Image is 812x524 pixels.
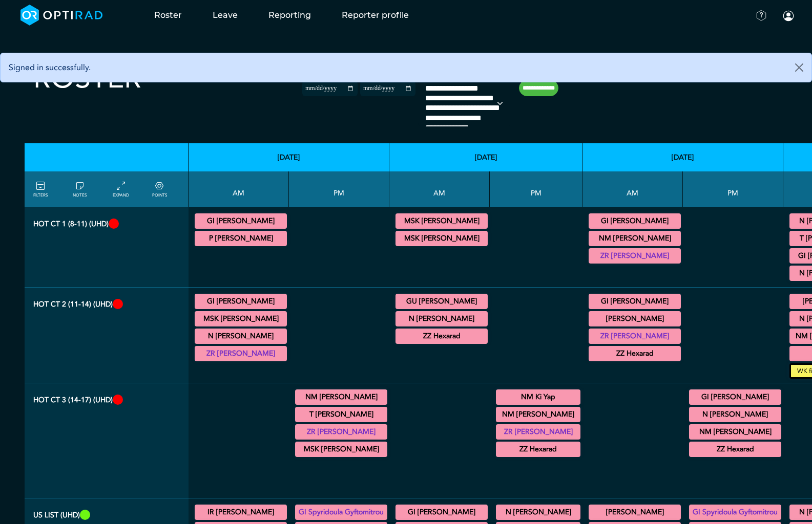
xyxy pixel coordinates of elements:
[195,213,287,229] div: CT Trauma & Urgent 08:00 - 11:00
[395,294,488,309] div: CT Trauma & Urgent 11:00 - 14:00
[395,505,488,520] div: General US 08:30 - 10:30
[582,143,783,171] th: [DATE]
[497,506,579,518] summary: N [PERSON_NAME]
[496,442,580,457] div: CT Trauma & Urgent 14:00 - 17:00
[397,232,486,245] summary: MSK [PERSON_NAME]
[289,171,389,207] th: PM
[395,213,488,229] div: CT Trauma & Urgent 08:00 - 11:00
[689,407,781,422] div: CT Trauma & Urgent 14:00 - 17:00
[496,424,580,440] div: CT Trauma & Urgent 14:00 - 17:00
[33,180,48,199] a: FILTERS
[689,389,781,405] div: CT Trauma & Urgent 14:00 - 17:00
[33,61,141,96] h2: Roster
[589,329,681,344] div: CT Trauma & Urgent 11:00 - 14:00
[196,215,285,227] summary: GI [PERSON_NAME]
[497,391,579,403] summary: NM Ki Yap
[589,248,681,264] div: CT Trauma & Urgent 08:00 - 11:00
[196,506,285,518] summary: IR [PERSON_NAME]
[25,288,189,383] th: Hot CT 2 (11-14) (UHD)
[397,330,486,342] summary: ZZ Hexarad
[496,505,580,520] div: General US 13:30 - 16:00
[787,53,811,82] button: Close
[20,5,103,26] img: brand-opti-rad-logos-blue-and-white-d2f68631ba2948856bd03f2d395fb146ddc8fb01b4b6e9315ea85fa773367...
[195,231,287,246] div: CT Trauma & Urgent 08:00 - 11:00
[297,443,386,455] summary: MSK [PERSON_NAME]
[496,389,580,405] div: CT Trauma & Urgent 14:00 - 17:00
[397,313,486,325] summary: N [PERSON_NAME]
[196,313,285,325] summary: MSK [PERSON_NAME]
[295,389,387,405] div: CT Trauma & Urgent 14:00 - 17:00
[297,506,386,518] summary: GI Spyridoula Gyftomitrou
[590,506,679,518] summary: [PERSON_NAME]
[589,213,681,229] div: CT Trauma & Urgent 08:00 - 11:00
[590,295,679,308] summary: GI [PERSON_NAME]
[389,143,582,171] th: [DATE]
[395,311,488,326] div: General CT/General MRI 11:00 - 14:00
[113,180,129,199] a: collapse/expand entries
[691,391,780,403] summary: GI [PERSON_NAME]
[691,426,780,438] summary: NM [PERSON_NAME]
[691,506,780,518] summary: GI Spyridoula Gyftomitrou
[196,347,285,360] summary: ZR [PERSON_NAME]
[73,180,87,199] a: show/hide notes
[196,295,285,308] summary: GI [PERSON_NAME]
[691,408,780,421] summary: N [PERSON_NAME]
[691,443,780,455] summary: ZZ Hexarad
[196,330,285,342] summary: N [PERSON_NAME]
[689,505,781,520] div: General US 14:00 - 17:00
[497,408,579,421] summary: NM [PERSON_NAME]
[397,215,486,227] summary: MSK [PERSON_NAME]
[297,408,386,421] summary: T [PERSON_NAME]
[389,171,490,207] th: AM
[25,383,189,498] th: Hot CT 3 (14-17) (UHD)
[689,424,781,440] div: CT Trauma & Urgent 14:00 - 17:00
[395,329,488,344] div: CT Trauma & Urgent 11:00 - 14:00
[589,505,681,520] div: US General Adult 09:00 - 10:30
[295,442,387,457] div: CT Trauma & Urgent 15:00 - 17:00
[589,311,681,326] div: CT Trauma & Urgent 11:00 - 14:00
[490,171,582,207] th: PM
[395,231,488,246] div: CT Trauma & Urgent 08:00 - 11:00
[195,294,287,309] div: CT Trauma & Urgent 11:00 - 14:00
[590,330,679,342] summary: ZR [PERSON_NAME]
[497,443,579,455] summary: ZZ Hexarad
[297,391,386,403] summary: NM [PERSON_NAME]
[295,505,387,520] div: General US 13:30 - 17:00
[496,407,580,422] div: CT Trauma & Urgent 14:00 - 17:00
[497,426,579,438] summary: ZR [PERSON_NAME]
[297,426,386,438] summary: ZR [PERSON_NAME]
[590,250,679,262] summary: ZR [PERSON_NAME]
[689,442,781,457] div: CT Trauma & Urgent 14:00 - 17:00
[397,295,486,308] summary: GU [PERSON_NAME]
[195,311,287,326] div: CT Trauma & Urgent 11:00 - 14:00
[590,215,679,227] summary: GI [PERSON_NAME]
[589,294,681,309] div: CT Trauma & Urgent 11:00 - 14:00
[590,313,679,325] summary: [PERSON_NAME]
[189,143,389,171] th: [DATE]
[196,232,285,245] summary: P [PERSON_NAME]
[25,207,189,288] th: Hot CT 1 (8-11) (UHD)
[195,346,287,361] div: CT Trauma & Urgent 11:00 - 14:00
[189,171,289,207] th: AM
[590,232,679,245] summary: NM [PERSON_NAME]
[683,171,783,207] th: PM
[195,329,287,344] div: CT Trauma & Urgent 11:00 - 14:00
[590,347,679,360] summary: ZZ Hexarad
[295,424,387,440] div: CT Trauma & Urgent 14:00 - 17:00
[295,407,387,422] div: CT Trauma & Urgent 14:00 - 17:00
[195,505,287,520] div: General US 09:00 - 12:00
[589,346,681,361] div: CT Trauma & Urgent 11:00 - 14:00
[397,506,486,518] summary: GI [PERSON_NAME]
[582,171,683,207] th: AM
[152,180,167,199] a: collapse/expand expected points
[589,231,681,246] div: CT Trauma & Urgent 08:00 - 11:00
